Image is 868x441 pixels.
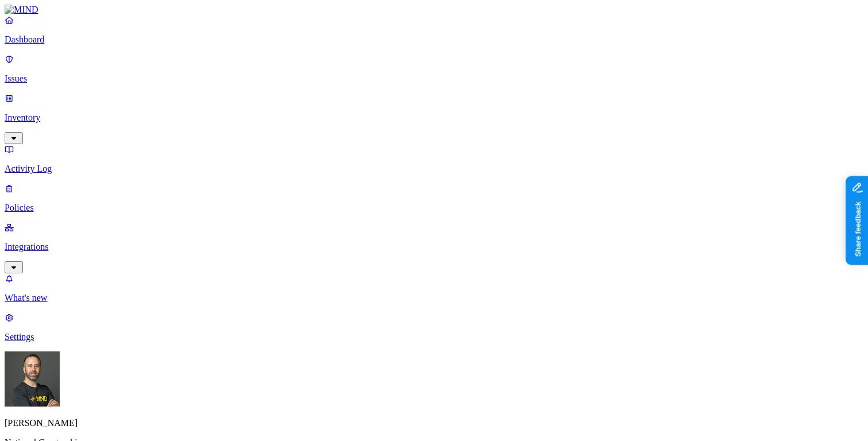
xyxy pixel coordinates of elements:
a: Dashboard [5,15,863,45]
a: Inventory [5,93,863,142]
p: Settings [5,332,863,342]
p: Dashboard [5,34,863,45]
a: Settings [5,312,863,342]
img: MIND [5,5,38,15]
a: What's new [5,273,863,303]
a: Activity Log [5,144,863,174]
p: Integrations [5,242,863,252]
a: Integrations [5,222,863,272]
a: Issues [5,54,863,84]
p: Policies [5,203,863,213]
p: Issues [5,73,863,84]
p: Activity Log [5,164,863,174]
p: Inventory [5,113,863,123]
p: What's new [5,293,863,303]
a: Policies [5,183,863,213]
a: MIND [5,5,863,15]
img: Tom Mayblum [5,351,60,407]
p: [PERSON_NAME] [5,418,863,428]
